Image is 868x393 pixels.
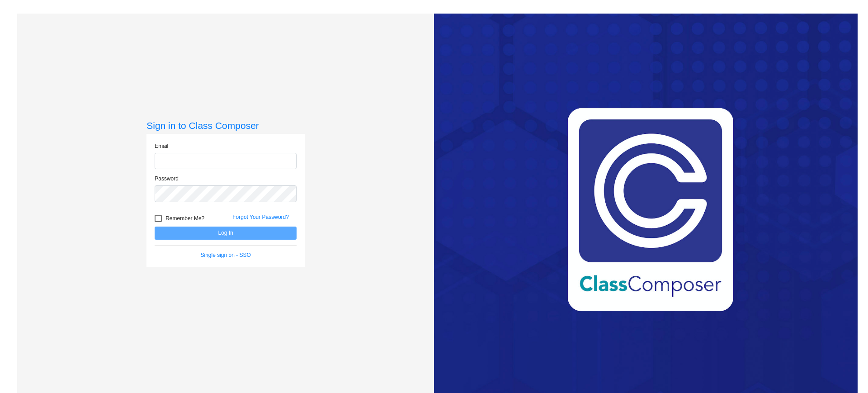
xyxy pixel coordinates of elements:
[201,252,251,258] a: Single sign on - SSO
[155,227,297,240] button: Log In
[155,175,179,183] label: Password
[232,214,289,220] a: Forgot Your Password?
[165,213,204,224] span: Remember Me?
[155,142,168,150] label: Email
[146,120,305,131] h3: Sign in to Class Composer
